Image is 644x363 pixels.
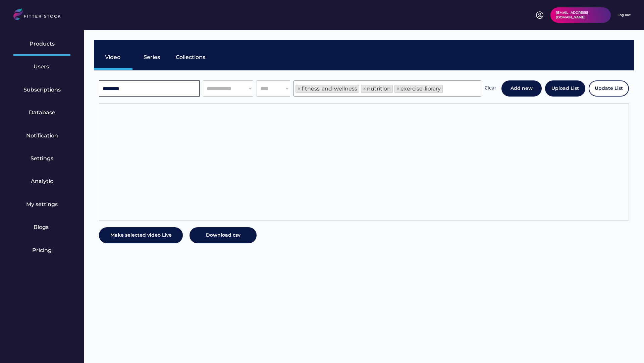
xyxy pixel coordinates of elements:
div: Notification [26,132,58,139]
button: Make selected video Live [99,227,183,243]
li: fitness-and-wellness [296,85,359,93]
button: Upload List [545,80,585,97]
div: Log out [618,13,631,17]
button: Download csv [190,227,257,243]
div: Settings [31,155,53,162]
div: Video [105,54,122,61]
img: profile-circle.svg [536,11,544,19]
iframe: chat widget [616,336,637,356]
div: Products [30,40,55,48]
button: Update List [589,80,629,97]
button: Add new [501,80,542,97]
div: Analytic [31,178,53,185]
div: Clear [485,84,496,93]
div: [EMAIL_ADDRESS][DOMAIN_NAME] [556,10,605,20]
div: Blogs [34,224,50,231]
div: Users [34,63,50,70]
div: My settings [26,201,58,208]
div: Series [144,54,160,61]
iframe: chat widget [605,306,639,337]
div: Collections [176,54,205,61]
li: exercise-library [394,85,443,93]
div: Database [29,109,55,116]
li: nutrition [361,85,393,93]
img: LOGO.svg [13,8,66,22]
span: × [363,86,366,92]
div: Subscriptions [23,86,61,94]
span: × [396,86,400,92]
div: Pricing [32,247,52,254]
span: × [298,86,301,92]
